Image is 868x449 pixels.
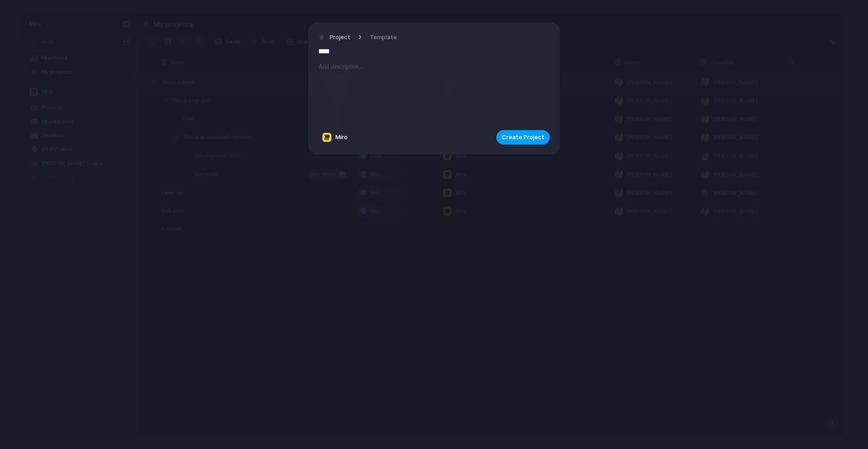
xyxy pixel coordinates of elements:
span: Create Project [502,133,544,142]
button: Project [316,31,353,44]
span: Template [370,33,397,42]
span: Miro [335,133,348,142]
button: Template [364,31,402,44]
span: Project [330,33,350,42]
button: Create Project [496,130,550,145]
